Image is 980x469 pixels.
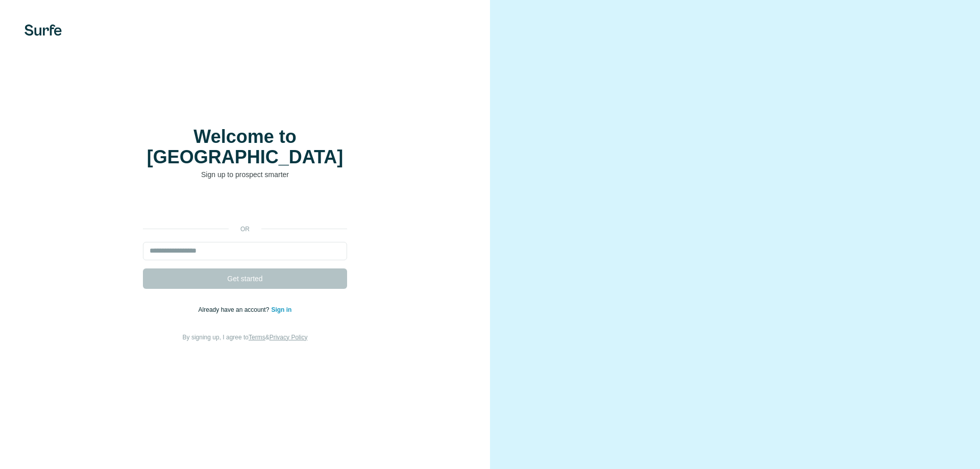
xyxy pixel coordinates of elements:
[143,127,347,167] h1: Welcome to [GEOGRAPHIC_DATA]
[143,169,347,180] p: Sign up to prospect smarter
[271,306,291,313] a: Sign in
[138,195,352,217] iframe: Sign in with Google Button
[199,306,272,313] span: Already have an account?
[229,225,261,234] p: or
[249,334,265,341] a: Terms
[269,334,308,341] a: Privacy Policy
[183,334,308,341] span: By signing up, I agree to &
[24,24,62,36] img: Surfe's logo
